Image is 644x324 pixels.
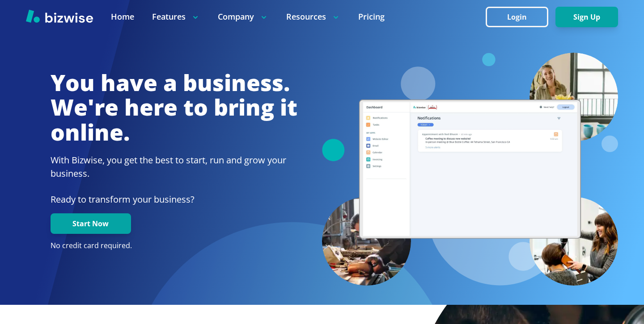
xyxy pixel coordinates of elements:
[51,241,297,251] p: No credit card required.
[51,154,297,180] h2: With Bizwise, you get the best to start, run and grow your business.
[218,11,268,22] p: Company
[111,11,134,22] a: Home
[51,213,131,234] button: Start Now
[51,71,297,145] h1: You have a business. We're here to bring it online.
[358,11,385,22] a: Pricing
[486,7,548,27] button: Login
[286,11,340,22] p: Resources
[51,220,131,228] a: Start Now
[26,9,93,23] img: Bizwise Logo
[555,13,618,21] a: Sign Up
[152,11,200,22] p: Features
[51,193,297,206] p: Ready to transform your business?
[486,13,555,21] a: Login
[555,7,618,27] button: Sign Up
